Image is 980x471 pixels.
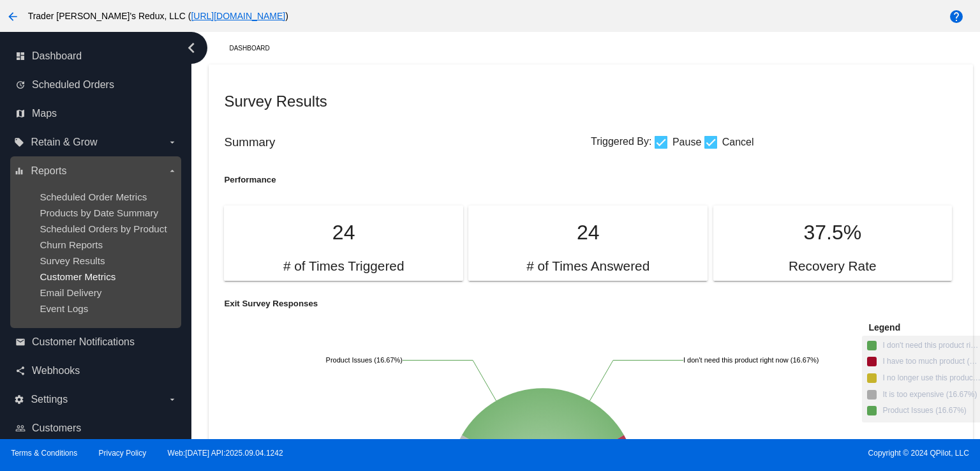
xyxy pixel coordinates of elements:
a: map Maps [15,103,177,124]
i: equalizer [14,166,24,176]
i: dashboard [15,51,26,61]
span: Customers [32,422,81,434]
a: Privacy Policy [99,449,147,458]
span: Maps [32,108,57,119]
span: Trader [PERSON_NAME]'s Redux, LLC ( ) [28,11,288,21]
h2: # of Times Answered [526,258,650,274]
a: Terms & Conditions [11,449,77,458]
p: 37.5% [729,221,937,244]
a: Scheduled Orders by Product [40,223,167,234]
i: arrow_drop_down [167,137,177,147]
span: Customer Notifications [32,336,135,348]
h2: # of Times Triggered [283,258,405,274]
p: 24 [484,221,692,244]
i: settings [14,394,24,405]
text: Product Issues (16.67%) [326,356,403,364]
a: update Scheduled Orders [15,75,177,95]
h3: Summary [224,135,591,149]
span: Triggered By: [591,136,651,147]
span: Legend [868,322,900,333]
a: Event Logs [40,303,88,314]
a: dashboard Dashboard [15,46,177,66]
a: Survey Results [40,255,105,266]
span: Retain & Grow [31,137,97,148]
i: people_outline [15,423,26,433]
i: arrow_drop_down [167,394,177,405]
span: Cancel [722,135,754,150]
a: [URL][DOMAIN_NAME] [191,11,285,21]
h2: Recovery Rate [789,258,877,274]
i: arrow_drop_down [167,166,177,176]
a: Churn Reports [40,239,103,250]
i: chevron_left [181,38,202,58]
i: share [15,366,26,376]
a: Dashboard [229,38,281,58]
a: Scheduled Order Metrics [40,191,147,202]
span: Reports [31,165,66,177]
span: Settings [31,394,68,405]
mat-icon: arrow_back [5,9,20,24]
span: Scheduled Orders [32,79,114,91]
span: Pause [672,135,701,150]
a: Customer Metrics [40,271,115,282]
a: email Customer Notifications [15,332,177,352]
a: people_outline Customers [15,418,177,438]
text: I don't need this product right now (16.67%) [683,356,819,364]
span: Webhooks [32,365,80,377]
i: email [15,337,26,347]
a: Email Delivery [40,287,101,298]
a: share Webhooks [15,361,177,381]
i: local_offer [14,137,24,147]
h5: Performance [224,175,591,184]
i: map [15,108,26,119]
a: Products by Date Summary [40,207,158,218]
h2: Survey Results [224,93,591,110]
i: update [15,80,26,90]
h5: Exit Survey Responses [224,299,591,308]
span: Copyright © 2024 QPilot, LLC [501,449,969,458]
mat-icon: help [949,9,964,24]
span: Dashboard [32,50,82,62]
p: 24 [239,221,447,244]
a: Web:[DATE] API:2025.09.04.1242 [168,449,283,458]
